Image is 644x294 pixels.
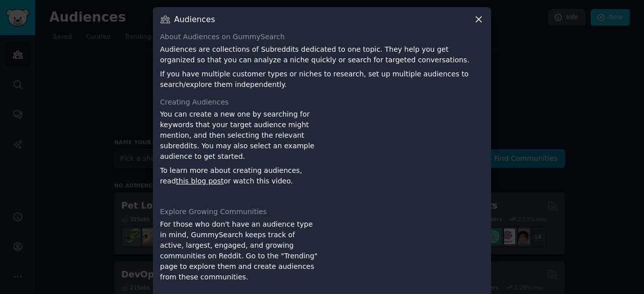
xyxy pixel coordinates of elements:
h3: Audiences [174,14,215,25]
iframe: YouTube video player [326,109,484,200]
p: If you have multiple customer types or niches to research, set up multiple audiences to search/ex... [160,69,484,90]
p: To learn more about creating audiences, read or watch this video. [160,165,318,186]
div: Explore Growing Communities [160,207,484,217]
p: Audiences are collections of Subreddits dedicated to one topic. They help you get organized so th... [160,44,484,65]
div: About Audiences on GummySearch [160,32,484,42]
p: You can create a new one by searching for keywords that your target audience might mention, and t... [160,109,318,162]
a: this blog post [176,177,224,185]
div: Creating Audiences [160,97,484,108]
